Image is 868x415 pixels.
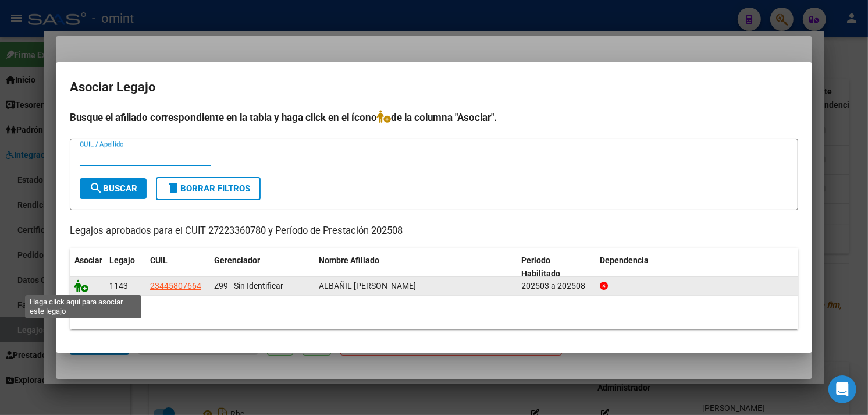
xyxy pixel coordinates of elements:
datatable-header-cell: Periodo Habilitado [517,248,596,286]
p: Legajos aprobados para el CUIT 27223360780 y Período de Prestación 202508 [70,224,798,239]
span: Buscar [89,183,137,194]
datatable-header-cell: Legajo [105,248,145,286]
mat-icon: delete [166,181,180,195]
span: Asociar [74,256,102,265]
mat-icon: search [89,181,103,195]
h2: Asociar Legajo [70,76,798,98]
h4: Busque el afiliado correspondiente en la tabla y haga click en el ícono de la columna "Asociar". [70,110,798,125]
datatable-header-cell: Nombre Afiliado [314,248,517,286]
span: Nombre Afiliado [319,256,379,265]
span: 23445807664 [150,281,201,290]
div: Open Intercom Messenger [828,375,856,403]
datatable-header-cell: Gerenciador [209,248,314,286]
span: Borrar Filtros [166,183,250,194]
span: Dependencia [600,256,649,265]
button: Buscar [80,178,147,199]
span: ALBAÑIL MARIA TRINIDAD [319,281,416,290]
datatable-header-cell: CUIL [145,248,209,286]
span: Gerenciador [214,256,260,265]
span: Periodo Habilitado [522,256,561,278]
div: 1 registros [70,300,798,329]
span: CUIL [150,256,168,265]
span: 1143 [109,281,128,290]
datatable-header-cell: Asociar [70,248,105,286]
button: Borrar Filtros [156,177,261,200]
datatable-header-cell: Dependencia [596,248,799,286]
div: 202503 a 202508 [522,279,591,293]
span: Z99 - Sin Identificar [214,281,283,290]
span: Legajo [109,256,135,265]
